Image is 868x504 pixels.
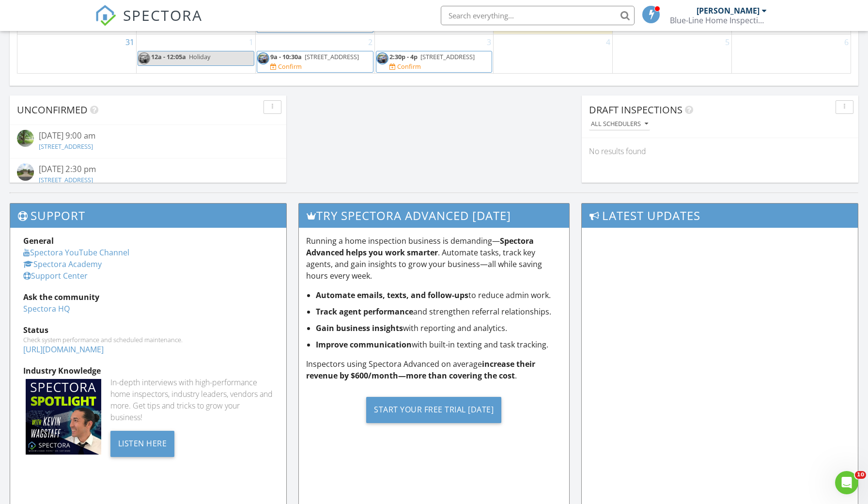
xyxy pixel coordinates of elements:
img: streetview [17,130,34,147]
strong: Gain business insights [316,323,403,333]
strong: Automate emails, texts, and follow-ups [316,290,468,300]
img: screen_shot_20210629_at_4.48.29_pm.png [376,52,388,64]
td: Go to September 2, 2025 [255,34,374,87]
div: No results found [582,138,858,164]
h3: Latest Updates [582,204,858,227]
div: Ask the community [23,291,273,303]
a: Confirm [270,62,302,71]
span: [STREET_ADDRESS] [305,52,359,61]
a: SPECTORA [95,13,202,33]
span: Unconfirmed [17,103,88,116]
a: Spectora YouTube Channel [23,247,129,258]
img: screen_shot_20210629_at_4.48.29_pm.png [138,52,150,64]
div: [PERSON_NAME] [697,6,759,16]
div: Check system performance and scheduled maintenance. [23,336,273,344]
div: In-depth interviews with high-performance home inspectors, industry leaders, vendors and more. Ge... [110,377,273,423]
td: Go to September 1, 2025 [137,34,256,87]
a: 9a - 10:30a [STREET_ADDRESS] [270,52,359,61]
a: Listen Here [110,437,175,448]
div: [DATE] 2:30 pm [39,163,257,175]
span: [STREET_ADDRESS] [420,52,475,61]
a: Start Your Free Trial [DATE] [306,389,562,430]
div: Start Your Free Trial [DATE] [366,397,501,423]
div: Confirm [397,63,421,70]
a: Go to September 4, 2025 [604,34,612,50]
iframe: Intercom live chat [835,471,858,494]
td: Go to September 5, 2025 [613,34,732,87]
a: [URL][DOMAIN_NAME] [23,344,104,355]
span: Draft Inspections [589,103,682,116]
a: Go to August 31, 2025 [124,34,136,50]
a: 9a - 10:30a [STREET_ADDRESS] Confirm [257,51,373,73]
td: Go to August 31, 2025 [17,34,137,87]
strong: Track agent performance [316,306,413,317]
input: Search everything... [441,6,635,25]
div: Status [23,324,273,336]
li: to reduce admin work. [316,289,562,301]
button: All schedulers [589,118,650,131]
li: and strengthen referral relationships. [316,306,562,317]
a: Go to September 1, 2025 [247,34,255,50]
span: 2:30p - 4p [389,52,418,61]
strong: General [23,236,54,246]
span: 9a - 10:30a [270,52,302,61]
a: Go to September 5, 2025 [723,34,731,50]
h3: Support [10,204,286,227]
a: Support Center [23,270,88,281]
a: [STREET_ADDRESS] [39,142,93,151]
img: streetview [17,163,34,180]
p: Running a home inspection business is demanding— . Automate tasks, track key agents, and gain ins... [306,235,562,282]
td: Go to September 3, 2025 [374,34,494,87]
div: Confirm [278,63,302,70]
a: [DATE] 2:30 pm [STREET_ADDRESS] [17,163,279,187]
span: 12a - 12:05a [151,52,186,61]
h3: Try spectora advanced [DATE] [299,204,569,227]
a: Go to September 3, 2025 [485,34,493,50]
a: [STREET_ADDRESS] [39,175,93,184]
a: Spectora Academy [23,259,102,269]
a: Spectora HQ [23,303,70,314]
div: All schedulers [591,121,648,127]
div: [DATE] 9:00 am [39,130,257,142]
td: Go to September 6, 2025 [731,34,851,87]
div: Industry Knowledge [23,365,273,377]
div: Blue-Line Home Inspections, LLC [670,16,767,25]
strong: Spectora Advanced helps you work smarter [306,236,534,258]
a: Go to September 6, 2025 [842,34,851,50]
strong: increase their revenue by $600/month—more than covering the cost [306,359,535,381]
a: 2:30p - 4p [STREET_ADDRESS] Confirm [376,51,493,73]
strong: Improve communication [316,339,412,350]
div: Listen Here [110,431,175,457]
img: Spectoraspolightmain [26,379,101,455]
a: Go to September 2, 2025 [366,34,374,50]
p: Inspectors using Spectora Advanced on average . [306,358,562,381]
li: with built-in texting and task tracking. [316,339,562,350]
a: Confirm [389,62,421,71]
td: Go to September 4, 2025 [494,34,613,87]
img: screen_shot_20210629_at_4.48.29_pm.png [257,52,269,64]
a: 2:30p - 4p [STREET_ADDRESS] [389,52,475,61]
span: Holiday [189,52,210,61]
img: The Best Home Inspection Software - Spectora [95,5,116,26]
span: SPECTORA [123,5,202,25]
span: 10 [855,471,866,479]
a: [DATE] 9:00 am [STREET_ADDRESS] [17,130,279,153]
li: with reporting and analytics. [316,322,562,334]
